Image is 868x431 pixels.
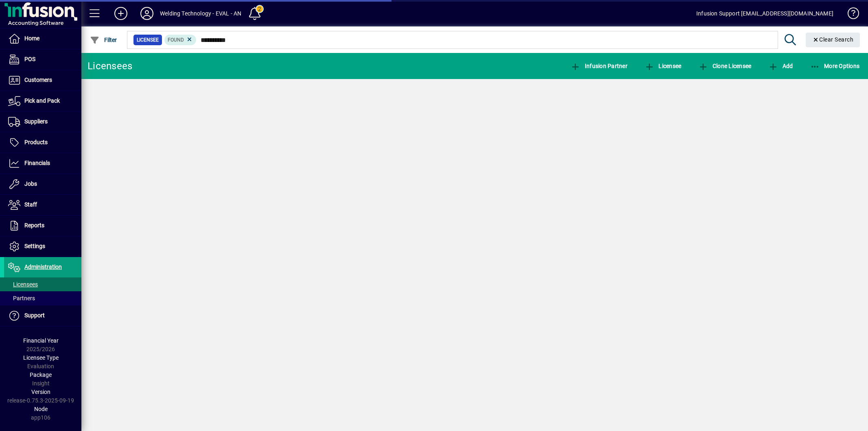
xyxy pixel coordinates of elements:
button: Clone Licensee [696,59,753,73]
span: Licensees [8,281,38,288]
a: Reports [4,215,81,236]
span: Licensee [137,36,159,44]
span: Home [24,35,39,42]
span: Support [24,312,45,319]
a: POS [4,49,81,70]
a: Customers [4,70,81,90]
a: Staff [4,195,81,215]
span: Reports [24,222,44,229]
button: Licensee [643,59,684,73]
span: Staff [24,201,37,208]
span: Pick and Pack [24,97,60,104]
button: Add [766,59,795,73]
span: Node [34,406,48,412]
span: Clone Licensee [698,63,751,69]
span: Clear Search [812,36,854,43]
span: Products [24,139,48,145]
span: More Options [810,63,860,69]
span: Partners [8,295,35,301]
mat-chip: Found Status: Found [164,35,197,45]
span: Filter [90,37,117,43]
a: Financials [4,153,81,174]
span: Version [31,389,50,395]
a: Jobs [4,174,81,194]
a: Home [4,29,81,49]
div: Infusion Support [EMAIL_ADDRESS][DOMAIN_NAME] [696,7,833,20]
span: Settings [24,243,45,249]
span: Suppliers [24,118,48,125]
span: Add [768,63,793,69]
a: Products [4,132,81,153]
a: Licensees [4,277,81,291]
a: Settings [4,236,81,257]
span: Customers [24,77,52,83]
span: POS [24,56,35,62]
button: Infusion Partner [568,59,630,73]
a: Support [4,306,81,326]
span: Jobs [24,180,37,187]
a: Partners [4,291,81,305]
button: Clear [806,33,860,47]
div: Licensees [87,59,132,73]
button: Filter [88,33,119,47]
div: Welding Technology - EVAL - AN [160,7,241,20]
a: Knowledge Base [842,2,858,28]
span: Financials [24,160,50,166]
button: Profile [134,6,160,21]
button: Add [108,6,134,21]
span: Licensee [645,63,682,69]
a: Suppliers [4,112,81,132]
a: Pick and Pack [4,91,81,111]
span: Found [168,37,184,43]
button: More Options [808,59,862,73]
span: Package [30,372,52,378]
span: Financial Year [23,337,59,344]
span: Licensee Type [23,354,59,361]
span: Infusion Partner [571,63,627,69]
span: Administration [24,264,62,270]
